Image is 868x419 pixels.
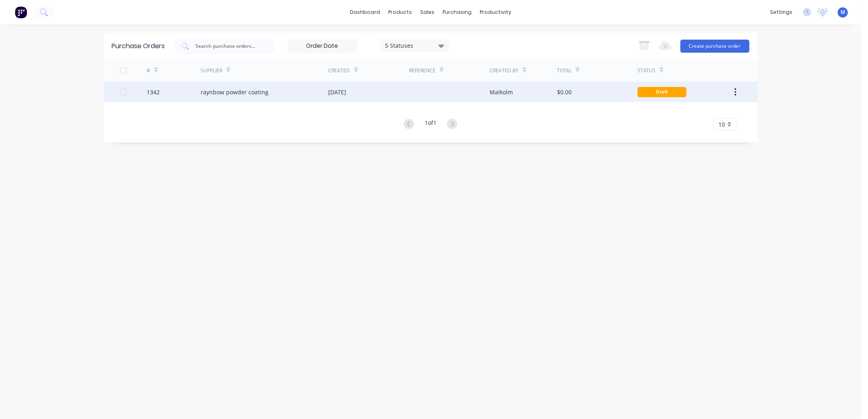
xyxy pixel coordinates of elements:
[476,6,515,18] div: productivity
[201,67,222,74] div: Supplier
[638,67,655,74] div: Status
[409,67,436,74] div: Reference
[557,88,572,96] div: $0.00
[425,118,436,130] div: 1 of 1
[841,9,845,16] span: M
[490,88,513,96] div: Malkolm
[201,88,268,96] div: raynbow powder coating
[147,88,160,96] div: 1342
[329,67,350,74] div: Created
[329,88,347,96] div: [DATE]
[384,6,416,18] div: products
[147,67,150,74] div: #
[490,67,519,74] div: Created By
[288,40,357,52] input: Order Date
[112,41,165,51] div: Purchase Orders
[385,41,443,50] div: 5 Statuses
[680,40,749,53] button: Create purchase order
[438,6,476,18] div: purchasing
[416,6,438,18] div: sales
[638,87,687,97] div: Draft
[557,67,572,74] div: Total
[195,42,263,50] input: Search purchase orders...
[15,6,27,18] img: Factory
[766,6,796,18] div: settings
[719,120,725,129] span: 10
[346,6,384,18] a: dashboard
